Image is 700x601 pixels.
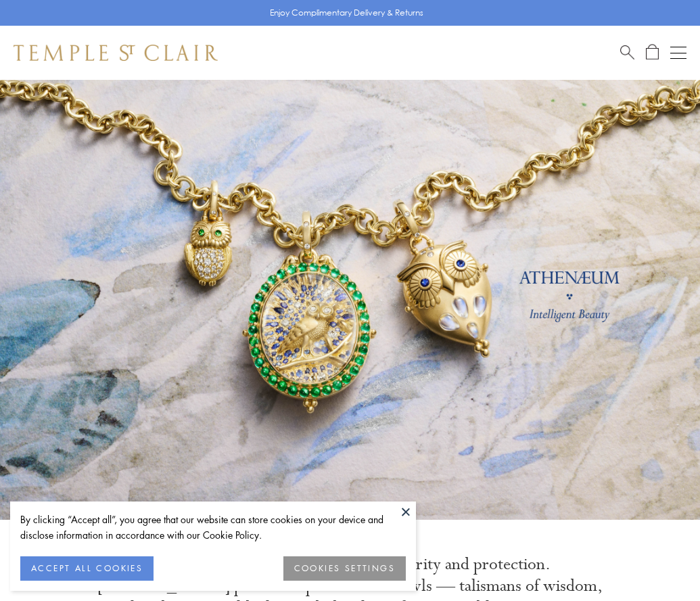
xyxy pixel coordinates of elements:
[270,6,423,20] p: Enjoy Complimentary Delivery & Returns
[670,45,686,61] button: Open navigation
[20,556,154,581] button: ACCEPT ALL COOKIES
[14,45,218,61] img: Temple St. Clair
[283,556,406,581] button: COOKIES SETTINGS
[20,512,406,543] div: By clicking “Accept all”, you agree that our website can store cookies on your device and disclos...
[646,44,659,61] a: Open Shopping Bag
[620,44,634,61] a: Search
